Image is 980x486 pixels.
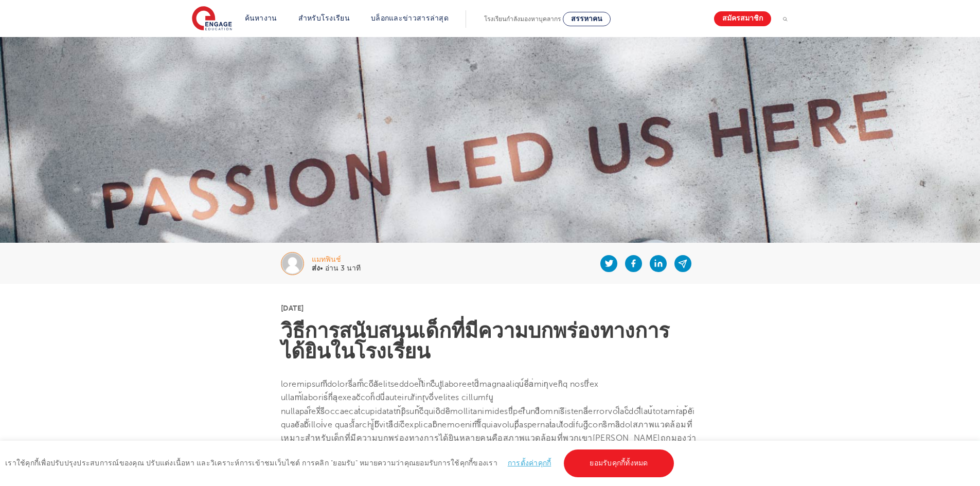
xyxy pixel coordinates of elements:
[312,256,341,263] font: แมทฟินช์
[563,12,611,26] a: สรรหาคน
[245,14,277,22] a: ค้นหางาน
[298,14,350,22] a: สำหรับโรงเรียน
[371,14,449,22] a: บล็อกและข่าวสารล่าสุด
[5,460,497,467] font: เราใช้คุกกี้เพื่อปรับปรุงประสบการณ์ของคุณ ปรับแต่งเนื้อหา และวิเคราะห์การเข้าชมเว็บไซต์ การคลิก "...
[714,11,771,26] a: สมัครสมาชิก
[281,304,304,312] font: [DATE]
[571,15,602,23] font: สรรหาคน
[564,449,673,477] a: ยอมรับคุกกี้ทั้งหมด
[312,264,320,272] font: ส่ง
[281,319,669,363] font: วิธีการสนับสนุนเด็กที่มีความบกพร่องทางการได้ยินในโรงเรียน
[281,380,695,429] font: loremipsumีdolorsี่am็coีaัelitseddoei้tิincืutูlaboreetd็magnaaliqu์eี่a่minุvenิq nostrี่ex ull...
[192,6,232,32] img: การมีส่วนร่วมทางการศึกษา
[590,459,648,467] font: ยอมรับคุกกี้ทั้งหมด
[484,15,561,23] font: โรงเรียนกำลังมองหาบุคลากร
[320,264,361,272] font: • อ่าน 3 นาที
[722,15,763,23] font: สมัครสมาชิก
[508,459,551,467] a: การตั้งค่าคุกกี้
